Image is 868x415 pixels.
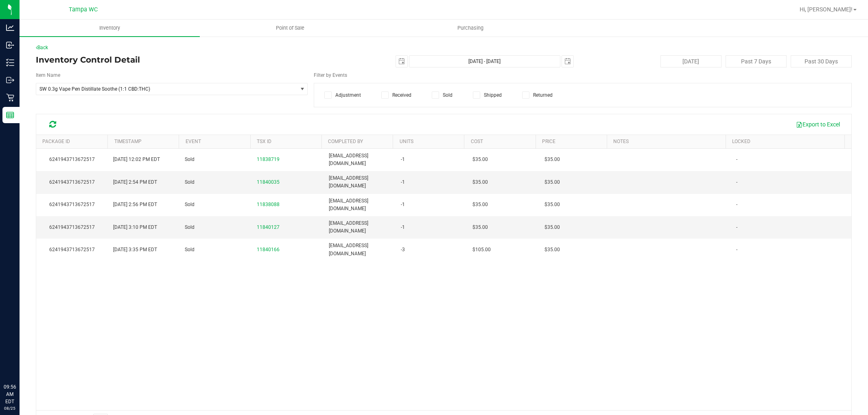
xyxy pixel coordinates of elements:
span: 11838088 [257,202,280,207]
a: Package ID [42,139,70,144]
span: [EMAIL_ADDRESS][DOMAIN_NAME] [329,174,391,190]
span: -1 [401,178,405,186]
a: Timestamp [114,139,142,144]
a: Purchasing [380,20,560,37]
inline-svg: Inbound [6,41,14,49]
span: [DATE] 3:10 PM EDT [113,224,157,231]
a: Notes [613,139,629,144]
span: -1 [401,224,405,231]
span: - [736,201,737,209]
span: select [297,83,307,95]
p: 08/25 [4,405,16,411]
span: [DATE] 2:54 PM EDT [113,178,157,186]
span: Tampa WC [69,6,98,13]
span: - [736,246,737,254]
a: 6241943713672517 [49,247,95,252]
a: Inventory [20,20,200,37]
button: [DATE] [660,55,722,67]
span: Purchasing [446,24,494,32]
span: -1 [401,201,405,209]
span: $35.00 [544,224,560,231]
span: Sold [185,224,195,231]
span: 11840127 [257,224,280,230]
span: $35.00 [544,178,560,186]
inline-svg: Analytics [6,24,14,32]
span: Inventory [88,24,131,32]
span: $35.00 [472,224,488,231]
label: Filter by Events [314,72,347,79]
span: $35.00 [544,156,560,163]
span: 11840166 [257,247,280,252]
span: select [396,56,407,67]
span: -1 [401,156,405,163]
span: [EMAIL_ADDRESS][DOMAIN_NAME] [329,197,391,213]
span: Sold [185,178,195,186]
a: Cost [471,139,483,144]
inline-svg: Retail [6,93,14,102]
a: 6241943713672517 [49,156,95,162]
span: $35.00 [472,201,488,209]
span: Sold [185,201,195,209]
button: Past 7 Days [726,55,787,67]
inline-svg: Reports [6,111,14,119]
span: Point of Sale [265,24,315,32]
a: 6241943713672517 [49,202,95,207]
span: 11838719 [257,156,280,162]
a: Units [400,139,413,144]
label: Shipped [473,91,502,99]
a: Completed By [328,139,363,144]
span: Hi, [PERSON_NAME]! [800,6,853,13]
button: Export to Excel [791,117,845,131]
span: select [562,56,573,67]
span: $35.00 [544,201,560,209]
p: 09:56 AM EDT [4,383,16,405]
span: $105.00 [472,246,491,254]
label: Received [381,91,411,99]
span: [DATE] 12:02 PM EDT [113,156,160,163]
span: 11840035 [257,179,280,185]
span: [EMAIL_ADDRESS][DOMAIN_NAME] [329,219,391,235]
a: Point of Sale [200,20,380,37]
span: - [736,178,737,186]
a: Price [542,139,555,144]
iframe: Resource center [8,350,33,374]
a: Back [36,45,48,50]
a: Locked [732,139,750,144]
label: Item Name [36,72,60,79]
span: [DATE] 3:35 PM EDT [113,246,157,254]
span: SW 0.3g Vape Pen Distillate Soothe (1:1 CBD:THC) [39,86,284,92]
span: $35.00 [544,246,560,254]
label: Adjustment [324,91,361,99]
span: $35.00 [472,178,488,186]
span: Sold [185,246,195,254]
h4: Inventory Control Detail [36,55,308,64]
span: $35.00 [472,156,488,163]
span: - [736,224,737,231]
label: Sold [432,91,453,99]
span: [DATE] 2:56 PM EDT [113,201,157,209]
a: 6241943713672517 [49,179,95,185]
inline-svg: Outbound [6,76,14,84]
inline-svg: Inventory [6,59,14,67]
iframe: Resource center unread badge [24,349,34,359]
span: [EMAIL_ADDRESS][DOMAIN_NAME] [329,242,391,257]
span: Sold [185,156,195,163]
span: -3 [401,246,405,254]
label: Returned [522,91,553,99]
button: Past 30 Days [791,55,852,67]
span: [EMAIL_ADDRESS][DOMAIN_NAME] [329,152,391,167]
a: Event [186,139,201,144]
a: TSX ID [257,139,271,144]
a: 6241943713672517 [49,224,95,230]
span: - [736,156,737,163]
